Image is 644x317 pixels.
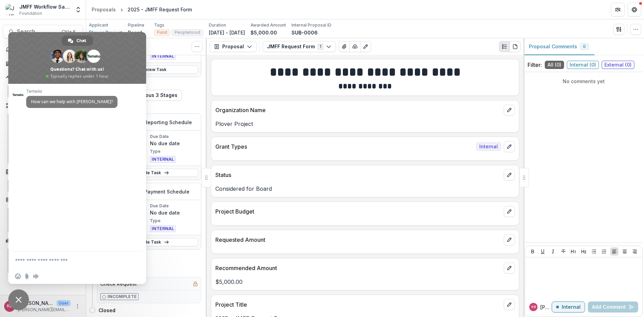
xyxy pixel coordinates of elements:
[157,30,167,35] span: Fund
[339,41,350,52] button: View Attached Files
[215,300,501,309] p: Project Title
[17,28,58,35] span: Search...
[562,304,581,310] p: Internal
[528,78,640,85] p: No comments yet
[610,247,619,256] button: Align Left
[476,142,501,151] span: Internal
[504,141,515,152] button: edit
[215,142,473,151] p: Grant Types
[3,58,83,69] a: Dashboard
[523,38,594,55] button: Proposal Comments
[504,206,515,217] button: edit
[89,4,195,14] nav: breadcrumb
[76,36,86,46] span: Chat
[33,274,39,279] span: Audio message
[18,299,54,307] p: [PERSON_NAME]
[292,22,331,28] p: Internal Proposal ID
[150,156,176,163] span: INTERNAL
[128,22,144,28] p: Pipeline
[529,247,537,256] button: Bold
[583,44,586,49] span: 0
[19,10,42,17] span: Foundation
[3,235,83,246] button: Open Data & Reporting
[215,236,501,244] p: Requested Amount
[89,4,119,14] a: Proposals
[540,304,552,311] p: [PERSON_NAME]
[100,169,198,177] a: Complete Task
[24,274,30,279] span: Send a file
[100,238,198,246] a: Complete Task
[621,247,629,256] button: Align Center
[499,41,510,52] button: Plaintext view
[3,25,83,39] button: Search...
[292,29,318,36] p: SUB-0006
[263,41,336,52] button: JMFF Request Form1
[215,106,501,114] p: Organization Name
[600,247,608,256] button: Ordered List
[122,119,192,126] h5: Dynamic Reporting Schedule
[150,133,198,140] p: Due Date
[150,140,198,147] p: No due date
[122,188,190,195] h5: Dynamic Payment Schedule
[128,29,142,36] p: Board
[504,105,515,116] button: edit
[531,305,536,309] div: Katie Baron
[150,53,176,60] span: INTERNAL
[89,22,108,28] p: Applicant
[92,6,116,13] div: Proposals
[108,294,137,300] p: Incomplete
[3,194,83,205] button: Open Contacts
[175,30,200,35] span: Peoplehood
[504,234,515,245] button: edit
[567,61,599,69] span: Internal ( 0 )
[8,289,29,310] div: Close chat
[31,99,113,105] span: How can we help with [PERSON_NAME]?
[3,166,83,177] button: Open Documents
[215,185,515,193] p: Considered for Board
[7,304,12,308] div: Katie Baron
[631,247,639,256] button: Align Right
[100,66,198,74] a: Review Task
[611,3,625,17] button: Partners
[215,171,501,179] p: Status
[559,247,568,256] button: Strike
[510,41,521,52] button: PDF view
[150,225,176,232] span: INTERNAL
[19,3,71,10] div: JMFF Workflow Sandbox
[602,61,634,69] span: External ( 0 )
[73,3,83,17] button: Open entity switcher
[215,207,501,216] p: Project Budget
[73,302,82,310] button: More
[552,301,585,313] button: Internal
[18,307,71,313] p: [PERSON_NAME][EMAIL_ADDRESS][DOMAIN_NAME]
[545,61,564,69] span: All ( 0 )
[6,4,17,15] img: JMFF Workflow Sandbox
[3,100,83,111] button: Open Workflows
[504,262,515,274] button: edit
[15,274,21,279] span: Insert an emoji
[580,247,588,256] button: Heading 2
[588,301,638,313] button: Add Comment
[150,218,198,224] p: Type
[15,257,124,264] textarea: Compose your message...
[3,72,83,83] button: Open Activity
[215,264,501,272] p: Recommended Amount
[154,22,164,28] p: Tags
[569,247,577,256] button: Heading 1
[57,300,71,306] p: User
[504,299,515,310] button: edit
[209,41,257,52] button: Proposal
[528,61,542,69] p: Filter:
[215,278,515,286] p: $5,000.00
[627,3,641,17] button: Get Help
[539,247,547,256] button: Underline
[251,29,277,36] p: $5,000.00
[60,28,77,36] div: Ctrl + K
[150,148,198,155] p: Type
[62,36,93,46] div: Chat
[549,247,557,256] button: Italicize
[89,29,122,36] a: Plover Project
[99,307,115,314] h4: Closed
[26,89,117,94] span: Temelio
